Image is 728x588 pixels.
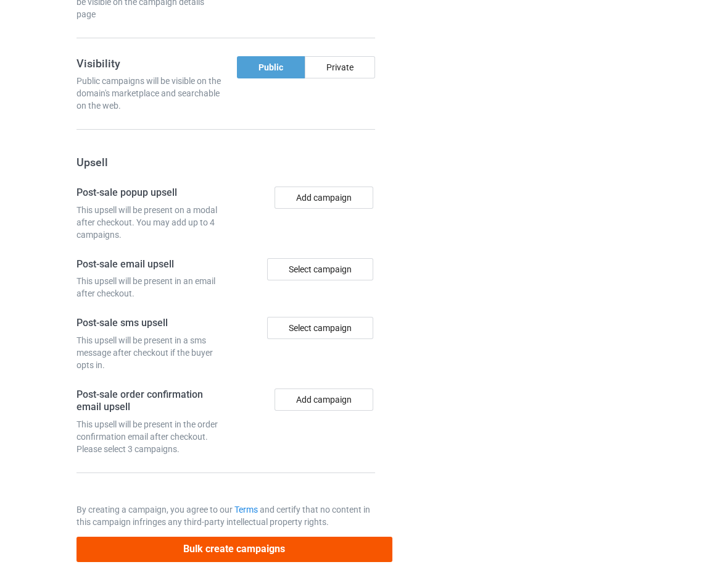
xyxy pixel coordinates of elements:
div: Select campaign [267,317,373,339]
div: Select campaign [267,258,373,280]
div: This upsell will be present in the order confirmation email after checkout. Please select 3 campa... [77,418,221,455]
button: Add campaign [275,388,373,411]
h4: Post-sale sms upsell [77,317,221,330]
div: This upsell will be present on a modal after checkout. You may add up to 4 campaigns. [77,204,221,241]
h4: Post-sale email upsell [77,258,221,271]
div: This upsell will be present in an email after checkout. [77,275,221,300]
div: Private [305,56,375,78]
h3: Upsell [77,155,376,169]
h4: Post-sale popup upsell [77,187,221,199]
p: By creating a campaign, you agree to our and certify that no content in this campaign infringes a... [77,503,376,528]
a: Terms [234,505,258,514]
div: Public campaigns will be visible on the domain's marketplace and searchable on the web. [77,75,221,112]
h3: Visibility [77,56,221,70]
button: Bulk create campaigns [77,537,393,562]
h4: Post-sale order confirmation email upsell [77,388,221,414]
div: This upsell will be present in a sms message after checkout if the buyer opts in. [77,334,221,371]
button: Add campaign [275,187,373,209]
div: Public [237,56,305,78]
